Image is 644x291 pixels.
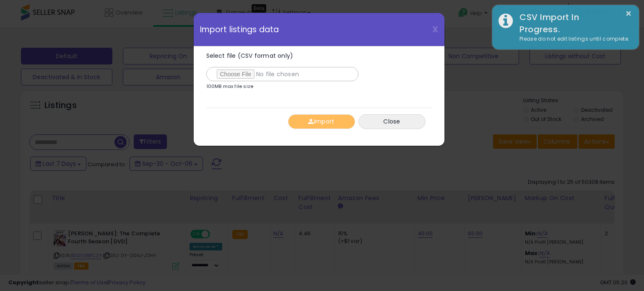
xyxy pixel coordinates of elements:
span: X [432,23,438,35]
button: Close [358,114,426,129]
button: × [625,8,632,19]
p: 100MB max file size [206,84,254,89]
span: Import listings data [200,26,279,33]
span: Select file (CSV format only) [206,52,293,60]
div: CSV Import In Progress. [513,11,633,35]
div: Please do not edit listings until complete. [513,35,633,43]
button: Import [288,114,355,129]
